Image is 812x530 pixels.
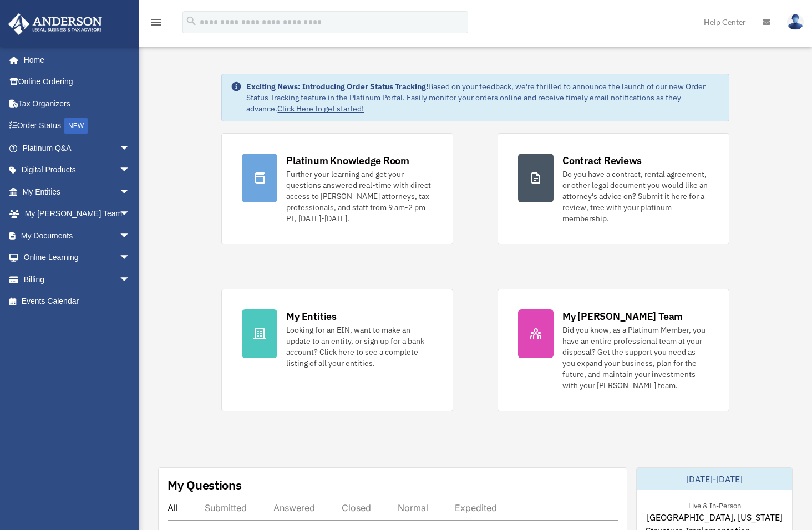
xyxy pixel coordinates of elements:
div: Answered [273,502,315,513]
span: arrow_drop_down [119,159,141,182]
div: Do you have a contract, rental agreement, or other legal document you would like an attorney's ad... [562,169,709,224]
a: My Documentsarrow_drop_down [8,225,147,247]
strong: Exciting News: Introducing Order Status Tracking! [246,81,428,91]
a: Click Here to get started! [277,104,364,114]
div: Closed [342,502,371,513]
div: Looking for an EIN, want to make an update to an entity, or sign up for a bank account? Click her... [286,324,433,369]
span: arrow_drop_down [119,247,141,269]
div: [DATE]-[DATE] [637,468,792,490]
a: My [PERSON_NAME] Team Did you know, as a Platinum Member, you have an entire professional team at... [498,289,729,411]
a: My [PERSON_NAME] Teamarrow_drop_down [8,203,147,225]
a: Home [8,49,141,71]
div: Expedited [455,502,497,513]
div: NEW [64,118,88,134]
div: Based on your feedback, we're thrilled to announce the launch of our new Order Status Tracking fe... [246,81,719,114]
div: Platinum Knowledge Room [286,154,409,167]
a: Order StatusNEW [8,115,147,137]
div: Contract Reviews [562,154,642,167]
a: My Entitiesarrow_drop_down [8,181,147,203]
i: menu [150,16,163,29]
a: Online Learningarrow_drop_down [8,247,147,269]
a: menu [150,19,163,29]
a: Platinum Knowledge Room Further your learning and get your questions answered real-time with dire... [221,133,453,244]
div: Did you know, as a Platinum Member, you have an entire professional team at your disposal? Get th... [562,324,709,391]
div: Live & In-Person [679,499,750,511]
a: Platinum Q&Aarrow_drop_down [8,137,147,159]
img: Anderson Advisors Platinum Portal [5,13,105,35]
div: Submitted [205,502,247,513]
span: arrow_drop_down [119,225,141,247]
a: Billingarrow_drop_down [8,268,147,291]
div: Further your learning and get your questions answered real-time with direct access to [PERSON_NAM... [286,169,433,224]
div: My Questions [168,477,242,493]
span: arrow_drop_down [119,181,141,203]
span: [GEOGRAPHIC_DATA], [US_STATE] [647,511,783,524]
a: Online Ordering [8,71,147,93]
img: User Pic [787,14,804,30]
a: Digital Productsarrow_drop_down [8,159,147,181]
a: Tax Organizers [8,93,147,115]
div: Normal [398,502,428,513]
i: search [185,15,197,27]
div: My Entities [286,309,336,323]
a: Events Calendar [8,291,147,313]
span: arrow_drop_down [119,203,141,226]
a: Contract Reviews Do you have a contract, rental agreement, or other legal document you would like... [498,133,729,244]
div: My [PERSON_NAME] Team [562,309,683,323]
span: arrow_drop_down [119,137,141,160]
span: arrow_drop_down [119,268,141,291]
a: My Entities Looking for an EIN, want to make an update to an entity, or sign up for a bank accoun... [221,289,453,411]
div: All [168,502,178,513]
